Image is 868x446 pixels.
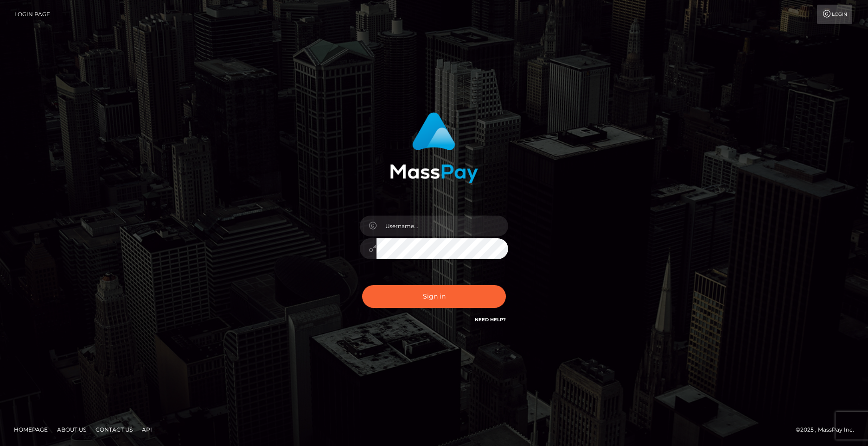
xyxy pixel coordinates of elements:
[796,425,861,435] div: © 2025 , MassPay Inc.
[10,422,51,437] a: Homepage
[475,317,506,323] a: Need Help?
[138,422,156,437] a: API
[14,5,50,24] a: Login Page
[817,5,852,24] a: Login
[53,422,90,437] a: About Us
[390,112,478,183] img: MassPay Login
[377,216,508,236] input: Username...
[92,422,136,437] a: Contact Us
[362,285,506,308] button: Sign in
